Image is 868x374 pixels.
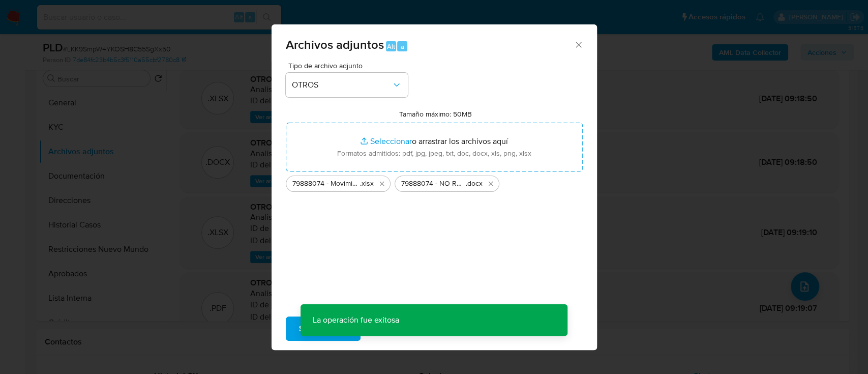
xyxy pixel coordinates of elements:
[387,42,395,51] span: Alt
[299,318,347,340] span: Subir archivo
[376,178,388,190] button: Eliminar 79888074 - Movimientos LKK9SmpW4YKOSH8C55SgXx50.xlsx
[292,80,392,90] span: OTROS
[301,304,411,336] p: La operación fue exitosa
[288,62,410,69] span: Tipo de archivo adjunto
[401,42,404,51] span: a
[286,36,384,53] span: Archivos adjuntos
[574,40,583,49] button: Cerrar
[378,318,411,340] span: Cancelar
[286,73,408,97] button: OTROS
[466,179,483,189] span: .docx
[360,179,374,189] span: .xlsx
[399,109,472,119] label: Tamaño máximo: 50MB
[286,317,361,341] button: Subir archivo
[286,171,583,192] ul: Archivos seleccionados
[292,179,360,189] span: 79888074 - Movimientos LKK9SmpW4YKOSH8C55SgXx50
[401,179,466,189] span: 79888074 - NO ROI LKK9SmpW4YKOSH8C55SgXx50_2025_09_08_12_27_18
[485,178,497,190] button: Eliminar 79888074 - NO ROI LKK9SmpW4YKOSH8C55SgXx50_2025_09_08_12_27_18.docx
